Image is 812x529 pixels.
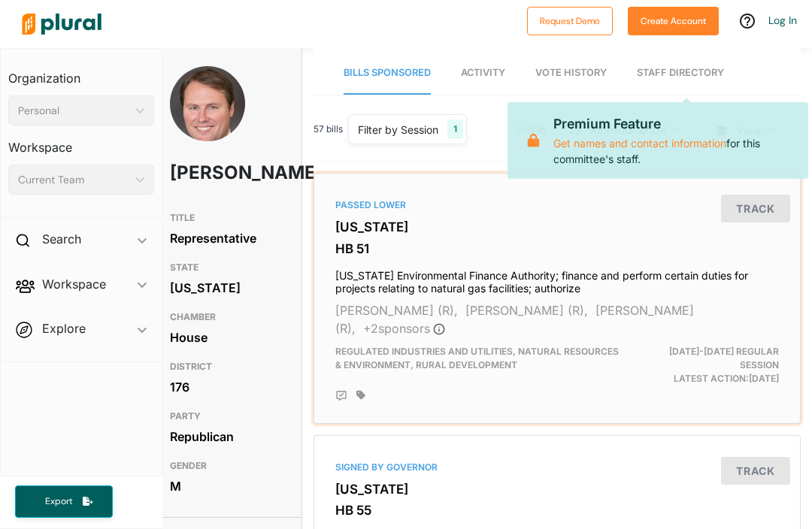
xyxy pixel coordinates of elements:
h3: HB 55 [335,503,779,518]
div: House [170,326,283,349]
div: Filter by Session [358,122,438,138]
button: Track [721,195,790,222]
button: Request Demo [527,7,613,35]
a: Vote History [535,52,607,95]
h3: Organization [8,56,154,89]
div: Representative [170,227,283,249]
span: 57 bills [314,122,343,136]
div: Add Position Statement [335,390,347,402]
div: 1 [447,119,463,139]
div: 176 [170,376,283,398]
h3: HB 51 [335,241,779,256]
h3: [US_STATE] [335,219,779,234]
img: Headshot of James Burchett [170,66,245,179]
button: Export [15,485,113,518]
button: Track [721,457,790,485]
h3: PARTY [170,407,283,425]
div: Republican [170,425,283,448]
div: Latest Action: [DATE] [635,345,790,385]
span: [PERSON_NAME] (R), [335,303,458,318]
a: Get names and contact information [553,137,726,150]
a: Bills Sponsored [344,52,431,95]
h3: STATE [170,258,283,277]
span: Activity [461,67,505,78]
div: Personal [18,103,129,119]
h2: Search [42,231,81,247]
span: Export [35,495,83,508]
div: Signed by Governor [335,461,779,474]
span: [PERSON_NAME] (R), [465,303,588,318]
h3: [US_STATE] [335,482,779,497]
h1: [PERSON_NAME] [170,150,238,195]
div: Add tags [356,390,365,401]
span: Bills Sponsored [344,67,431,78]
p: Premium Feature [553,114,796,134]
div: Passed Lower [335,198,779,212]
div: Current Team [18,172,129,188]
a: Activity [461,52,505,95]
h3: Workspace [8,125,154,159]
div: M [170,475,283,497]
span: + 2 sponsor s [363,321,445,336]
h3: TITLE [170,209,283,227]
div: [US_STATE] [170,277,283,299]
h3: CHAMBER [170,308,283,326]
span: Regulated Industries and Utilities, Natural Resources & Environment, Rural Development [335,346,619,370]
span: [PERSON_NAME] (R), [335,303,694,336]
h4: [US_STATE] Environmental Finance Authority; finance and perform certain duties for projects relat... [335,262,779,295]
a: Create Account [628,12,719,28]
a: Log In [768,14,797,27]
h3: GENDER [170,457,283,475]
button: Create Account [628,7,719,35]
a: Request Demo [527,12,613,28]
a: Staff Directory [637,52,724,95]
p: for this committee's staff. [553,114,796,167]
span: Vote History [535,67,607,78]
h3: DISTRICT [170,358,283,376]
span: [DATE]-[DATE] Regular Session [669,346,779,370]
